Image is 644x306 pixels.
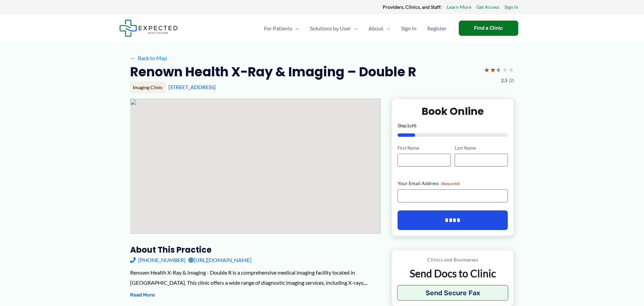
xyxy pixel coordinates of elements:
[292,17,299,40] span: Menu Toggle
[508,63,514,76] span: ★
[305,17,363,40] a: Solutions by UserMenu Toggle
[130,291,155,299] button: Read More
[130,63,416,80] h2: Renown Health X-Ray & Imaging – Double R
[130,255,186,265] a: [PHONE_NUMBER]
[130,53,167,63] a: ←Back to Map
[188,255,252,265] a: [URL][DOMAIN_NAME]
[476,3,499,11] a: Get Access
[397,267,508,280] p: Send Docs to Clinic
[401,17,416,40] span: Sign In
[496,63,502,76] span: ★
[310,17,351,40] span: Solutions by User
[484,63,490,76] span: ★
[504,3,518,11] a: Sign In
[427,17,447,40] span: Register
[447,3,471,11] a: Learn More
[396,17,422,40] a: Sign In
[398,105,508,118] h2: Book Online
[351,17,358,40] span: Menu Toggle
[363,17,396,40] a: AboutMenu Toggle
[490,63,496,76] span: ★
[130,55,137,61] span: ←
[368,17,383,40] span: About
[259,17,452,40] nav: Primary Site Navigation
[398,180,508,187] label: Your Email Address
[130,82,166,93] div: Imaging Clinic
[407,123,409,128] span: 1
[130,267,381,287] div: Renown Health X-Ray & Imaging - Double R is a comprehensive medical imaging facility located in [...
[502,63,508,76] span: ★
[383,4,442,10] strong: Providers, Clinics, and Staff:
[264,17,292,40] span: For Patients
[398,145,451,151] label: First Name
[501,76,507,85] span: 2.5
[259,17,305,40] a: For PatientsMenu Toggle
[398,123,508,128] p: Step of
[397,285,508,301] button: Send Secure Fax
[414,123,416,128] span: 6
[459,21,518,36] a: Find a Clinic
[422,17,452,40] a: Register
[441,181,460,186] span: (Required)
[397,255,508,264] p: Clinics and Businesses
[130,245,381,255] h3: About this practice
[383,17,390,40] span: Menu Toggle
[509,76,514,85] span: (2)
[119,20,178,37] img: Expected Healthcare Logo - side, dark font, small
[168,84,216,90] a: [STREET_ADDRESS]
[455,145,508,151] label: Last Name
